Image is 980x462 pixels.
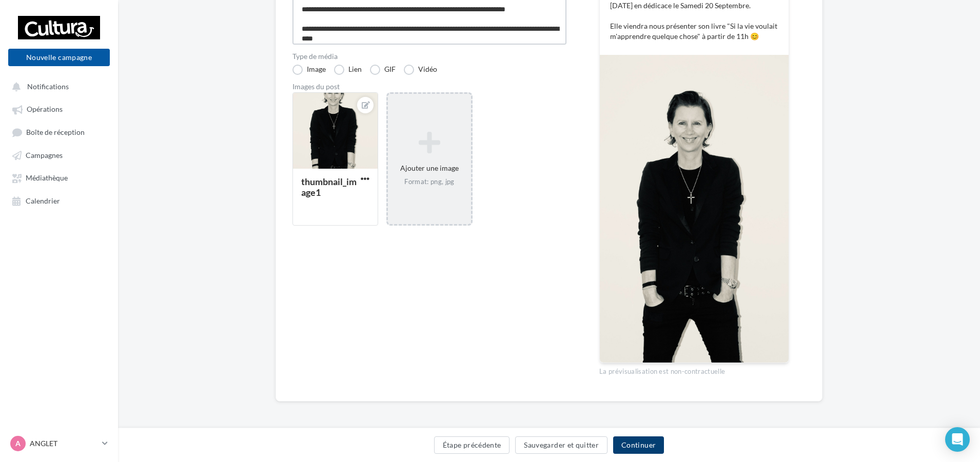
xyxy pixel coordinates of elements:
div: Images du post [292,83,566,90]
div: thumbnail_image1 [301,176,357,198]
label: Image [292,65,326,75]
button: Continuer [613,436,664,454]
a: Calendrier [6,191,112,210]
button: Notifications [6,77,108,95]
label: Type de média [292,53,566,60]
span: Opérations [27,105,63,114]
span: Boîte de réception [26,128,85,136]
span: Calendrier [26,196,60,205]
button: Sauvegarder et quitter [515,436,607,454]
label: Vidéo [404,65,437,75]
div: La prévisualisation est non-contractuelle [599,363,789,376]
a: A ANGLET [8,434,110,453]
div: Open Intercom Messenger [945,427,970,452]
p: ANGLET [30,438,98,449]
span: Notifications [27,82,69,91]
a: Campagnes [6,146,112,164]
button: Étape précédente [434,436,510,454]
span: Médiathèque [26,174,68,183]
a: Médiathèque [6,168,112,187]
label: GIF [370,65,396,75]
span: A [15,438,21,449]
a: Opérations [6,99,112,118]
label: Lien [334,65,362,75]
button: Nouvelle campagne [8,49,110,66]
a: Boîte de réception [6,123,112,142]
span: Campagnes [26,151,63,159]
